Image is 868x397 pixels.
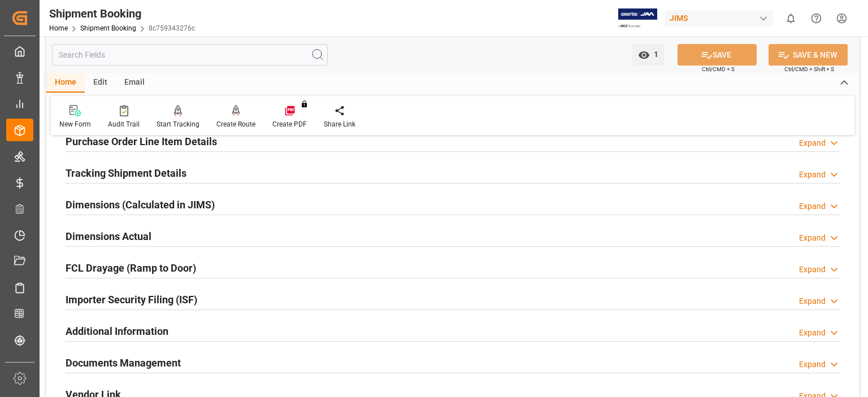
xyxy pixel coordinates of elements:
div: Share Link [324,119,355,129]
div: Email [116,73,153,93]
button: Help Center [804,6,829,31]
h2: Additional Information [66,324,168,339]
input: Search Fields [52,44,328,66]
button: SAVE & NEW [769,44,848,66]
div: Expand [799,137,826,149]
button: JIMS [665,7,778,29]
button: open menu [632,44,664,66]
div: Expand [799,169,826,181]
div: Expand [799,359,826,370]
h2: Importer Security Filing (ISF) [66,292,197,307]
div: Expand [799,295,826,307]
h2: Tracking Shipment Details [66,165,186,181]
h2: Dimensions Actual [66,229,151,244]
div: New Form [59,119,91,129]
div: Create Route [216,119,255,129]
div: Shipment Booking [49,5,195,22]
h2: FCL Drayage (Ramp to Door) [66,260,196,276]
div: Home [46,73,85,93]
div: Expand [799,327,826,339]
div: Expand [799,232,826,244]
h2: Documents Management [66,355,181,370]
div: Edit [85,73,116,93]
button: show 0 new notifications [778,6,804,31]
h2: Dimensions (Calculated in JIMS) [66,197,215,212]
a: Home [49,24,68,32]
div: Start Tracking [157,119,199,129]
span: 1 [650,50,658,59]
div: JIMS [665,10,774,27]
h2: Purchase Order Line Item Details [66,134,217,149]
div: Expand [799,264,826,276]
div: Expand [799,200,826,212]
div: Audit Trail [108,119,140,129]
button: SAVE [678,44,757,66]
img: Exertis%20JAM%20-%20Email%20Logo.jpg_1722504956.jpg [618,8,657,28]
a: Shipment Booking [80,24,136,32]
span: Ctrl/CMD + Shift + S [784,65,834,73]
span: Ctrl/CMD + S [702,65,735,73]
